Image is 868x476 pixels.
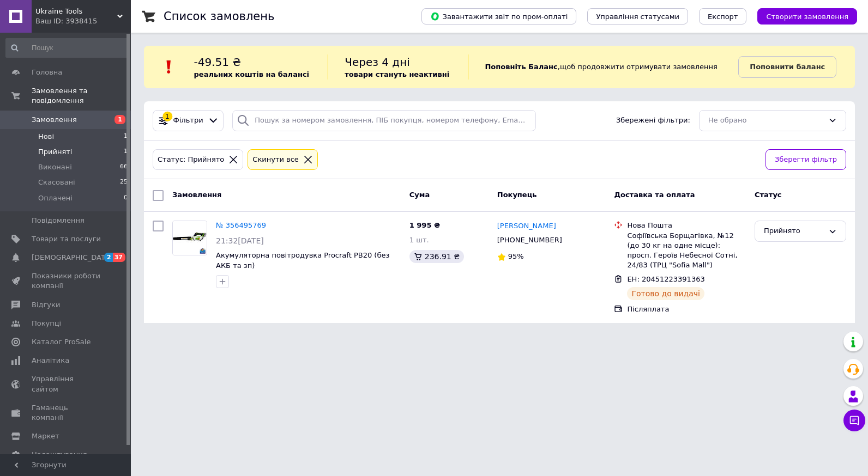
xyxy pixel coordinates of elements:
div: , щоб продовжити отримувати замовлення [468,54,738,80]
span: 66 [120,162,128,172]
span: Покупець [497,191,537,199]
button: Створити замовлення [757,8,857,25]
span: -49.51 ₴ [194,56,241,69]
span: 21:32[DATE] [216,236,264,245]
span: Завантажити звіт по пром-оплаті [430,11,568,21]
div: Готово до видачі [627,287,704,300]
span: 25 [120,178,128,187]
button: Завантажити звіт по пром-оплаті [421,8,576,25]
input: Пошук [5,38,129,58]
span: Нові [38,132,54,142]
span: Маркет [32,431,59,441]
a: Створити замовлення [746,12,857,20]
button: Управління статусами [587,8,688,25]
span: Замовлення та повідомлення [32,86,131,106]
span: Повідомлення [32,216,85,225]
a: [PERSON_NAME] [497,221,556,231]
span: 1 [114,115,125,124]
span: 1 995 ₴ [409,221,440,229]
span: Показники роботи компанії [32,271,101,291]
span: Замовлення [172,191,221,199]
span: Виконані [38,162,72,172]
a: Фото товару [172,221,207,255]
span: Гаманець компанії [32,403,101,423]
div: 1 [162,112,172,121]
h1: Список замовлень [164,10,274,23]
span: Замовлення [32,115,77,125]
span: 95% [508,252,524,260]
button: Зберегти фільтр [765,149,846,170]
b: Поповнити баланс [750,63,825,71]
b: реальних коштів на балансі [194,70,310,78]
span: 2 [104,253,113,262]
span: 1 шт. [409,236,429,244]
span: Через 4 дні [345,56,410,69]
span: Прийняті [38,147,72,157]
div: Нова Пошта [627,221,746,230]
div: Ваш ID: 3938415 [35,16,131,26]
span: Оплачені [38,193,73,203]
span: 0 [124,193,128,203]
img: :exclamation: [161,59,177,75]
input: Пошук за номером замовлення, ПІБ покупця, номером телефону, Email, номером накладної [232,110,535,131]
span: Статус [755,191,782,199]
div: Софіївська Борщагівка, №12 (до 30 кг на одне місце): просп. Героїв Небесної Сотні, 24/83 (ТРЦ "So... [627,231,746,271]
div: Статус: Прийнято [155,154,226,166]
span: Доставка та оплата [614,191,695,199]
span: Аналітика [32,356,69,365]
span: Ukraine Tools [35,7,117,16]
span: Товари та послуги [32,234,101,244]
span: Експорт [708,13,738,21]
span: [DEMOGRAPHIC_DATA] [32,253,112,263]
button: Експорт [699,8,747,25]
span: Зберегти фільтр [775,154,837,166]
span: Каталог ProSale [32,337,91,347]
a: Поповнити баланс [738,56,836,78]
span: 1 [124,147,128,157]
div: Післяплата [627,304,746,314]
span: Відгуки [32,300,60,310]
div: 236.91 ₴ [409,250,464,263]
div: Cкинути все [250,154,301,166]
span: Налаштування [32,450,87,460]
span: Управління статусами [596,13,679,21]
b: Поповніть Баланс [485,63,557,71]
span: 37 [113,253,125,262]
a: Акумуляторна повітродувка Procraft PB20 (без АКБ та зп) [216,251,389,270]
span: Покупці [32,319,61,328]
span: Cума [409,191,430,199]
span: Управління сайтом [32,374,101,394]
a: № 356495769 [216,221,266,229]
button: Чат з покупцем [843,410,865,431]
img: Фото товару [173,221,207,255]
span: ЕН: 20451223391363 [627,275,704,283]
span: 1 [124,132,128,142]
span: Головна [32,68,62,77]
div: [PHONE_NUMBER] [495,233,564,247]
span: Збережені фільтри: [616,115,690,126]
div: Прийнято [764,225,824,237]
span: Фільтри [173,115,203,126]
b: товари стануть неактивні [345,70,449,78]
span: Скасовані [38,178,75,187]
span: Створити замовлення [766,13,848,21]
div: Не обрано [708,115,824,126]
